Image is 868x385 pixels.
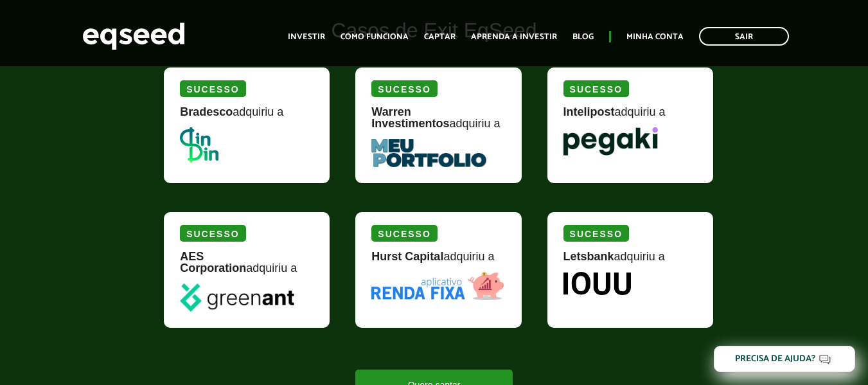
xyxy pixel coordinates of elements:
div: adquiriu a [180,251,314,283]
div: adquiriu a [563,251,697,272]
img: Iouu [563,272,631,295]
div: Sucesso [371,80,437,97]
a: Aprenda a investir [471,33,557,41]
div: Sucesso [563,225,629,242]
a: Blog [572,33,594,41]
div: Sucesso [180,80,245,97]
img: Renda Fixa [371,272,504,300]
a: Sair [699,27,789,46]
a: Como funciona [341,33,409,41]
img: EqSeed [82,19,185,53]
div: adquiriu a [563,106,697,127]
div: Sucesso [563,80,629,97]
a: Captar [424,33,456,41]
strong: Hurst Capital [371,250,443,263]
a: Minha conta [626,33,684,41]
div: Sucesso [180,225,245,242]
img: Pegaki [563,127,658,156]
div: adquiriu a [371,106,505,139]
div: adquiriu a [180,106,314,127]
strong: Warren Investimentos [371,105,449,130]
div: adquiriu a [371,251,505,272]
a: Investir [288,33,325,41]
img: MeuPortfolio [371,139,486,167]
img: DinDin [180,127,218,163]
div: Sucesso [371,225,437,242]
strong: AES Corporation [180,250,246,274]
img: greenant [180,283,294,312]
strong: Bradesco [180,105,233,118]
strong: Intelipost [563,105,615,118]
strong: Letsbank [563,250,614,263]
